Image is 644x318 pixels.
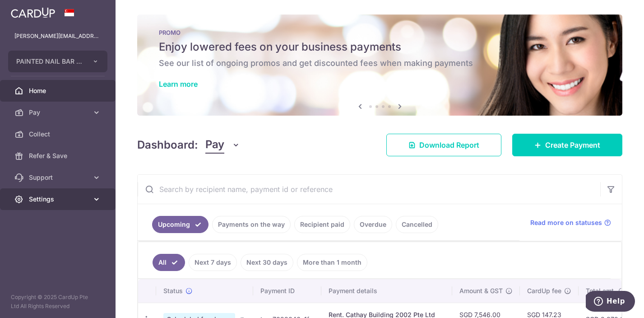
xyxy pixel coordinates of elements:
[29,151,88,160] span: Refer & Save
[159,29,601,36] p: PROMO
[459,286,503,295] span: Amount & GST
[354,216,392,233] a: Overdue
[586,291,635,313] iframe: Opens a widget where you can find more information
[189,254,237,271] a: Next 7 days
[512,134,622,156] a: Create Payment
[530,218,602,227] span: Read more on statuses
[137,137,198,153] h4: Dashboard:
[297,254,367,271] a: More than 1 month
[205,136,224,154] span: Pay
[14,32,101,41] p: [PERSON_NAME][EMAIL_ADDRESS][DOMAIN_NAME]
[29,86,88,95] span: Home
[159,79,198,89] a: Learn more
[153,254,185,271] a: All
[8,51,107,72] button: PAINTED NAIL BAR 2 PTE. LTD.
[586,286,616,295] span: Total amt.
[163,286,183,295] span: Status
[159,58,601,69] h6: See our list of ongoing promos and get discounted fees when making payments
[253,279,321,303] th: Payment ID
[11,7,55,18] img: CardUp
[241,254,293,271] a: Next 30 days
[530,218,611,227] a: Read more on statuses
[212,216,291,233] a: Payments on the way
[137,14,622,116] img: Latest Promos Banner
[152,216,208,233] a: Upcoming
[159,40,601,54] h5: Enjoy lowered fees on your business payments
[29,173,88,182] span: Support
[294,216,350,233] a: Recipient paid
[396,216,438,233] a: Cancelled
[545,140,600,150] span: Create Payment
[29,108,88,117] span: Pay
[205,136,240,154] button: Pay
[16,57,83,66] span: PAINTED NAIL BAR 2 PTE. LTD.
[386,134,501,156] a: Download Report
[29,195,88,204] span: Settings
[138,175,600,204] input: Search by recipient name, payment id or reference
[419,140,479,150] span: Download Report
[527,286,561,295] span: CardUp fee
[29,130,88,139] span: Collect
[321,279,452,303] th: Payment details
